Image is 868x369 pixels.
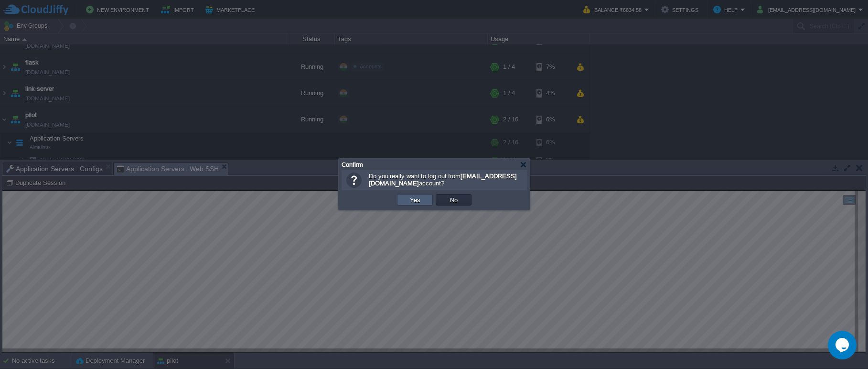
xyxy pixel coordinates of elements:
[407,195,423,204] button: Yes
[828,331,858,359] iframe: chat widget
[369,173,517,187] b: [EMAIL_ADDRESS][DOMAIN_NAME]
[447,195,461,204] button: No
[342,161,363,168] span: Confirm
[369,173,517,187] span: Do you really want to log out from account?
